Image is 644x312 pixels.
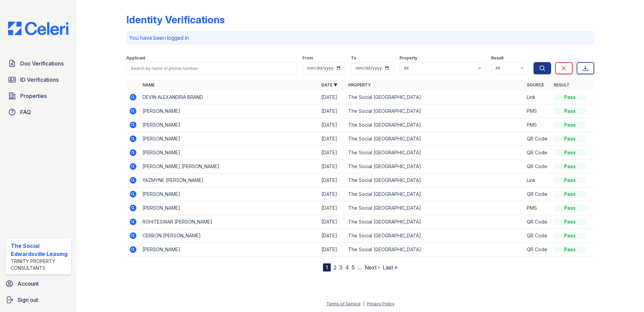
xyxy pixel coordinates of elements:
p: You have been logged in [129,34,591,42]
input: Search by name or phone number [126,62,297,74]
span: Properties [20,92,47,100]
td: The Social [GEOGRAPHIC_DATA] [346,146,524,160]
div: Pass [554,149,586,156]
td: [PERSON_NAME] [140,118,319,132]
td: [PERSON_NAME] [140,132,319,146]
td: PMS [524,118,551,132]
div: Pass [554,246,586,253]
td: Link [524,90,551,104]
span: Account [18,280,39,288]
div: Identity Verifications [126,14,225,26]
td: [DATE] [319,104,346,118]
div: Pass [554,94,586,101]
div: Pass [554,108,586,114]
td: QR Code [524,243,551,257]
div: Pass [554,218,586,225]
td: The Social [GEOGRAPHIC_DATA] [346,104,524,118]
td: QR Code [524,146,551,160]
td: [DATE] [319,132,346,146]
td: QR Code [524,215,551,229]
a: Next › [365,264,380,271]
a: Date ▼ [321,82,337,87]
div: Pass [554,177,586,184]
label: To [351,55,356,61]
td: [DATE] [319,201,346,215]
a: Account [3,277,74,290]
a: FAQ [5,105,71,119]
td: QR Code [524,160,551,174]
td: The Social [GEOGRAPHIC_DATA] [346,243,524,257]
td: The Social [GEOGRAPHIC_DATA] [346,215,524,229]
div: Pass [554,232,586,239]
a: Sign out [3,293,74,307]
td: The Social [GEOGRAPHIC_DATA] [346,132,524,146]
td: The Social [GEOGRAPHIC_DATA] [346,118,524,132]
td: ROHITESWAR [PERSON_NAME] [140,215,319,229]
td: PMS [524,104,551,118]
span: Sign out [18,296,38,304]
div: Pass [554,135,586,142]
img: CE_Logo_Blue-a8612792a0a2168367f1c8372b55b34899dd931a85d93a1a3d3e32e68fde9ad4.png [3,22,74,35]
td: DEVIN ALEXANDRIA BRAND [140,90,319,104]
div: Pass [554,205,586,211]
span: Doc Verifications [20,59,64,68]
td: The Social [GEOGRAPHIC_DATA] [346,229,524,243]
td: [DATE] [319,243,346,257]
a: Properties [5,89,71,103]
a: Result [554,82,570,87]
td: [DATE] [319,160,346,174]
td: [PERSON_NAME] [140,104,319,118]
div: | [363,301,364,306]
div: The Social Edwardsville Leasing [11,242,68,258]
td: [DATE] [319,215,346,229]
a: ID Verifications [5,73,71,86]
td: [PERSON_NAME] [140,187,319,201]
label: From [302,55,313,61]
td: [DATE] [319,146,346,160]
td: The Social [GEOGRAPHIC_DATA] [346,187,524,201]
a: 2 [333,264,336,271]
td: [PERSON_NAME] [140,146,319,160]
div: Trinity Property Consultants [11,258,68,271]
span: FAQ [20,108,31,116]
td: The Social [GEOGRAPHIC_DATA] [346,174,524,187]
td: The Social [GEOGRAPHIC_DATA] [346,160,524,174]
td: QR Code [524,132,551,146]
td: The Social [GEOGRAPHIC_DATA] [346,201,524,215]
div: Pass [554,163,586,170]
a: Last » [383,264,397,271]
div: Pass [554,191,586,198]
td: [DATE] [319,118,346,132]
td: [PERSON_NAME] [140,201,319,215]
a: Doc Verifications [5,57,71,70]
a: 5 [352,264,355,271]
td: [DATE] [319,174,346,187]
td: QR Code [524,187,551,201]
a: Privacy Policy [367,301,394,306]
td: Link [524,174,551,187]
div: 1 [323,263,331,271]
a: Property [348,82,371,87]
td: [DATE] [319,187,346,201]
span: ID Verifications [20,76,59,84]
a: Source [527,82,544,87]
td: [PERSON_NAME] [PERSON_NAME] [140,160,319,174]
span: … [357,263,362,271]
td: PMS [524,201,551,215]
label: Applicant [126,55,145,61]
td: The Social [GEOGRAPHIC_DATA] [346,90,524,104]
a: 3 [339,264,343,271]
td: QR Code [524,229,551,243]
td: [PERSON_NAME] [140,243,319,257]
td: [DATE] [319,229,346,243]
label: Property [399,55,417,61]
div: Pass [554,122,586,128]
td: [DATE] [319,90,346,104]
label: Result [491,55,504,61]
a: Terms of Service [326,301,361,306]
td: CERRON [PERSON_NAME] [140,229,319,243]
td: YAZMYNE [PERSON_NAME] [140,174,319,187]
a: Name [142,82,155,87]
a: 4 [345,264,349,271]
